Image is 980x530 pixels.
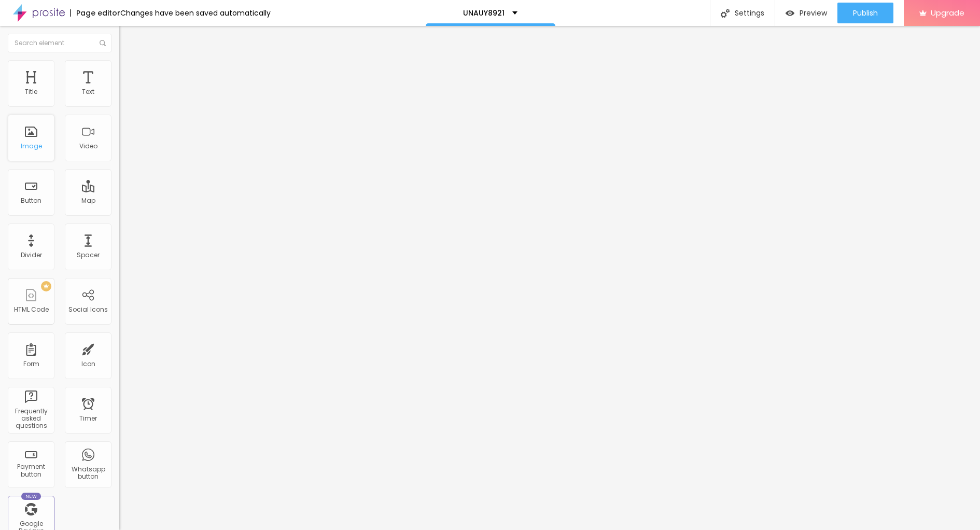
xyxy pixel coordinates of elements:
div: Form [23,360,39,368]
div: Changes have been saved automatically [120,9,271,17]
img: Icone [100,40,106,46]
div: Video [79,143,97,150]
div: Map [81,197,95,204]
div: Timer [79,415,97,422]
button: Publish [837,3,893,23]
div: New [21,493,41,500]
div: HTML Code [14,306,49,313]
div: Social Icons [68,306,108,313]
div: Frequently asked questions [10,408,51,430]
img: Icone [721,9,730,18]
div: Title [25,88,37,95]
img: view-1.svg [786,9,794,18]
div: Image [21,143,42,150]
span: Upgrade [931,8,964,17]
input: Search element [8,34,111,52]
span: Publish [853,9,878,17]
p: UNAUY8921 [463,9,505,17]
div: Button [21,197,41,204]
div: Text [82,88,94,95]
div: Spacer [77,252,100,259]
div: Payment button [10,463,51,478]
div: Icon [81,360,95,368]
div: Page editor [70,9,120,17]
button: Preview [775,3,837,23]
div: Divider [21,252,42,259]
div: Whatsapp button [67,466,108,481]
span: Preview [800,9,827,17]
